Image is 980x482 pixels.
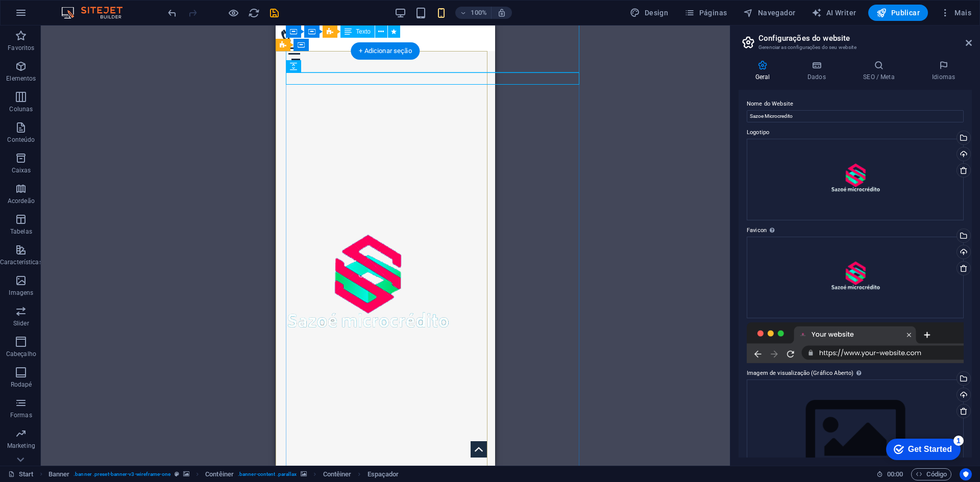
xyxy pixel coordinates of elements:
[626,5,672,21] button: Design
[10,411,32,419] p: Formas
[626,5,672,21] div: Design (Ctrl+Alt+Y)
[10,227,32,236] p: Tabelas
[268,7,280,19] i: Salvar (Ctrl+S)
[301,471,307,477] i: Este elemento contém um plano de fundo
[59,7,135,19] img: Editor Logo
[8,197,35,205] p: Acordeão
[205,468,234,480] span: Clique para selecionar. Clique duas vezes para editar
[497,8,506,17] i: Ao redimensionar, ajusta automaticamente o nível de zoom para caber no dispositivo escolhido.
[6,350,36,358] p: Cabeçalho
[76,2,86,12] div: 1
[812,8,856,18] span: AI Writer
[807,5,860,21] button: AI Writer
[680,5,731,21] button: Páginas
[268,7,280,19] button: save
[175,471,179,477] i: Este elemento é uma predefinição personalizável
[227,7,239,19] button: Clique aqui para sair do modo de visualização e continuar editando
[7,442,35,450] p: Marketing
[12,166,31,174] p: Caixas
[911,468,951,480] button: Código
[630,8,668,18] span: Design
[747,110,964,122] input: Nome...
[471,7,487,19] h6: 100%
[367,468,399,480] span: Clique para selecionar. Clique duas vezes para editar
[73,468,170,480] span: . banner .preset-banner-v3-wireframe-one
[11,380,32,389] p: Rodapé
[183,471,189,477] i: Este elemento contém um plano de fundo
[30,11,74,20] div: Get Started
[166,7,178,19] i: Desfazer: Mudar favicon (Ctrl+Z)
[8,468,34,480] a: Clique para cancelar a seleção. Clique duas vezes para abrir as Páginas
[791,60,846,82] h4: Dados
[747,139,964,220] div: logotipo-ReIiMIhMM9vNcPreGWeKpQ.png
[739,60,791,82] h4: Geral
[747,126,964,139] label: Logotipo
[739,5,799,21] button: Navegador
[9,105,33,113] p: Colunas
[847,60,916,82] h4: SEO / Meta
[758,34,972,43] h2: Configurações do website
[747,224,964,237] label: Favicon
[894,470,896,478] span: :
[48,468,399,480] nav: breadcrumb
[915,60,972,82] h4: Idiomas
[248,7,260,19] button: reload
[936,5,975,21] button: Mais
[743,8,795,18] span: Navegador
[356,29,371,35] span: Texto
[876,8,920,18] span: Publicar
[747,237,964,318] div: logotipo2-pC-nm6LcNZxbUAcSuMzZYg-D7V2Mr1A9ys6-2lLjxVviA.png
[6,74,36,83] p: Elementos
[916,468,947,480] span: Código
[747,367,964,379] label: Imagem de visualização (Gráfico Aberto)
[248,7,260,19] i: Recarregar página
[238,468,297,480] span: . banner-content .parallax
[455,7,492,19] button: 100%
[758,43,951,52] h3: Gerenciar as configurações do seu website
[8,5,83,27] div: Get Started 1 items remaining, 80% complete
[13,319,29,327] p: Slider
[351,42,420,60] div: + Adicionar seção
[684,8,727,18] span: Páginas
[48,468,70,480] span: Clique para selecionar. Clique duas vezes para editar
[7,136,35,144] p: Conteúdo
[747,98,964,110] label: Nome do Website
[9,289,33,297] p: Imagens
[323,468,352,480] span: Clique para selecionar. Clique duas vezes para editar
[960,468,972,480] button: Usercentrics
[940,8,971,18] span: Mais
[887,468,903,480] span: 00 00
[868,5,928,21] button: Publicar
[8,44,34,52] p: Favoritos
[166,7,178,19] button: undo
